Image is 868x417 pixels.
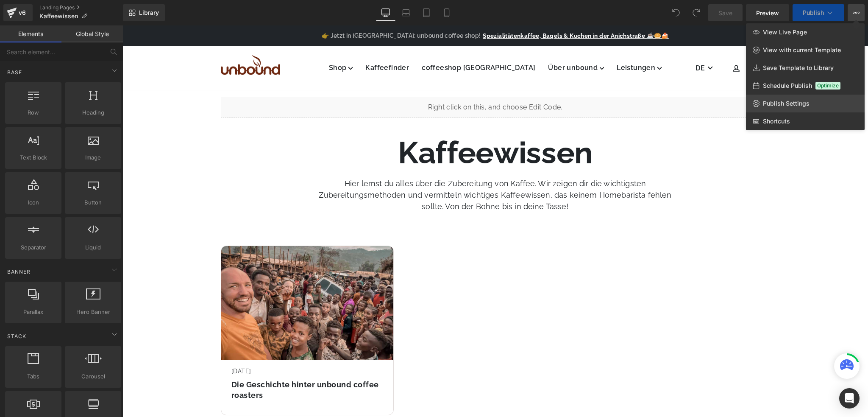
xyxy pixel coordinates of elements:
span: Schedule Publish [763,82,812,90]
a: Tablet [416,4,437,21]
span: Save Template to Library [763,64,834,72]
p: Hier lernst du alles über die Zubereitung von Kaffee. Wir zeigen dir die wichtigsten Zubereitungs... [193,152,553,187]
span: Spezialitätenkaffee, Bagels & Kuchen in der Anichstraße ☕🥯🍰 [358,7,546,14]
span: De [573,39,582,47]
a: Kaffeefinder [236,36,293,49]
span: Heading [67,108,119,117]
span: View with current Template [763,46,841,54]
img: Die Geschichte hinter unbound coffee roasters [99,221,271,335]
span: Stack [6,332,27,340]
span: Banner [6,268,31,276]
span: Publish Settings [763,100,810,107]
a: Global Style [61,25,123,42]
a: Desktop [376,4,396,21]
h1: Kaffeewissen [193,112,553,143]
span: [DATE] [109,341,261,350]
span: Carousel [67,372,119,381]
span: Liquid [67,243,119,252]
button: Redo [688,4,705,21]
a: coffeeshop [GEOGRAPHIC_DATA] [293,36,419,49]
a: Die Geschichte hinter unbound coffee roasters [109,354,261,375]
span: Library [139,9,159,17]
span: Base [6,68,23,76]
a: Landing Pages [39,4,123,11]
div: Primary [158,29,588,56]
summary: Leistungen [488,36,545,49]
span: Preview [756,8,779,17]
span: Optimize [815,82,840,90]
a: Laptop [396,4,416,21]
div: v6 [17,7,28,18]
span: View Live Page [763,28,807,36]
span: Kaffeewissen [39,13,78,20]
span: Publish [803,9,824,16]
span: Parallax [8,308,59,316]
span: Button [67,198,119,207]
summary: Über unbound [419,36,488,49]
span: Icon [8,198,59,207]
button: Publish [793,4,844,21]
span: Shortcuts [763,118,790,125]
span: Hero Banner [67,308,119,316]
div: Open Intercom Messenger [839,388,860,409]
a: Mobile [437,4,457,21]
span: 👉 Jetzt in [GEOGRAPHIC_DATA]: unbound coffee shop! [199,7,358,14]
span: Separator [8,243,59,252]
a: Preview [746,4,789,21]
summary: Shop [200,36,237,49]
a: v6 [3,4,33,21]
a: New Library [123,4,165,21]
button: Undo [668,4,684,21]
span: Row [8,108,59,117]
button: De [570,38,594,47]
button: View Live PageView with current TemplateSave Template to LibrarySchedule PublishOptimizePublish S... [848,4,865,21]
span: Tabs [8,372,59,381]
a: 👉 Jetzt in [GEOGRAPHIC_DATA]: unbound coffee shop!Spezialitätenkaffee, Bagels & Kuchen in der Ani... [100,7,645,14]
span: Image [67,153,119,162]
span: Save [718,8,732,17]
span: Text Block [8,153,59,162]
